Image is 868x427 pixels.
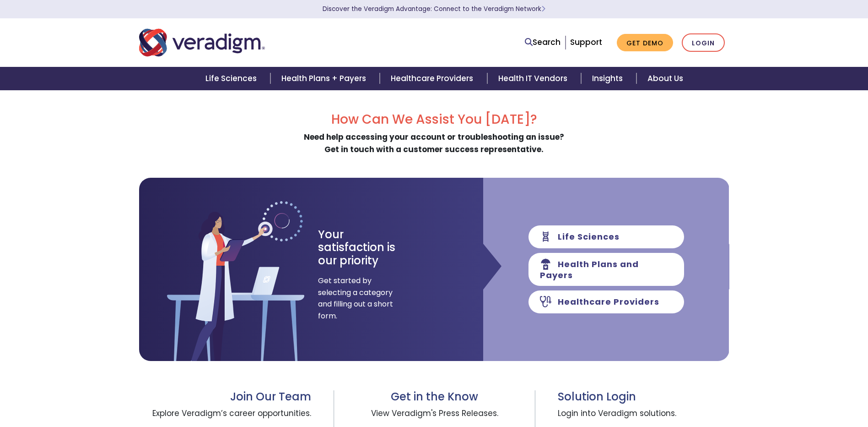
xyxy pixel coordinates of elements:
strong: Need help accessing your account or troubleshooting an issue? Get in touch with a customer succes... [304,131,564,155]
a: Health Plans + Payers [270,67,380,90]
a: Search [525,36,561,49]
h3: Your satisfaction is our priority [318,228,412,268]
h2: How Can We Assist You [DATE]? [139,112,729,127]
a: Support [570,37,602,48]
a: Life Sciences [194,67,270,90]
img: Veradigm logo [139,27,265,58]
h3: Join Our Team [139,390,312,404]
h3: Solution Login [558,390,729,404]
span: Get started by selecting a category and filling out a short form. [318,275,394,322]
a: About Us [636,67,694,90]
h3: Get in the Know [356,390,512,404]
a: Insights [581,67,636,90]
a: Healthcare Providers [380,67,487,90]
a: Discover the Veradigm Advantage: Connect to the Veradigm NetworkLearn More [323,5,545,13]
a: Login [682,33,725,52]
span: Learn More [541,5,545,13]
a: Health IT Vendors [487,67,581,90]
a: Get Demo [617,34,673,52]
